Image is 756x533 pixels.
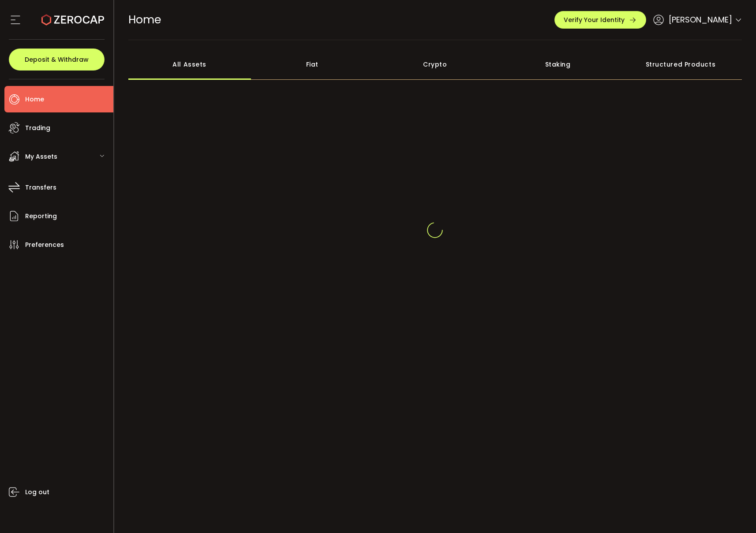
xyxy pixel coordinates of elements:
[128,12,161,27] span: Home
[9,48,105,71] button: Deposit & Withdraw
[25,56,89,63] span: Deposit & Withdraw
[25,181,56,194] span: Transfers
[374,49,496,80] div: Crypto
[128,49,251,80] div: All Assets
[25,239,64,251] span: Preferences
[564,17,625,23] span: Verify Your Identity
[554,11,646,29] button: Verify Your Identity
[25,486,49,499] span: Log out
[619,49,742,80] div: Structured Products
[669,14,732,26] span: [PERSON_NAME]
[496,49,619,80] div: Staking
[25,93,44,106] span: Home
[25,150,57,163] span: My Assets
[25,122,50,134] span: Trading
[251,49,374,80] div: Fiat
[25,210,57,223] span: Reporting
